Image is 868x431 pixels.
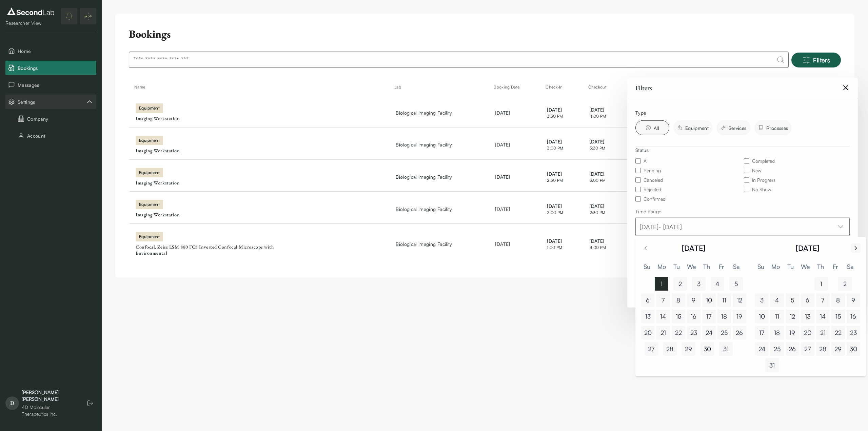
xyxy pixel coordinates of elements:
label: Canceled [644,177,663,183]
span: Filters [813,55,830,65]
a: Account [5,129,96,143]
button: 7 [656,293,670,307]
th: Thursday [699,262,714,272]
span: 4:00 PM [590,113,619,119]
button: 8 [672,293,685,307]
label: Pending [644,167,661,174]
button: 31 [719,342,733,356]
th: Booking Date [488,79,540,95]
span: Biological Imaging Facility [396,141,452,148]
span: 2:00 PM [547,210,576,216]
button: Go to previous month [641,243,650,253]
button: 2 [838,277,852,291]
div: Imaging Workstation [136,148,305,154]
a: Messages [5,78,96,92]
button: 9 [847,293,860,307]
span: Bookings [18,64,94,72]
span: [DATE] [590,138,619,145]
div: Imaging Workstation [136,180,305,186]
span: 1:00 PM [547,244,576,251]
th: Name [129,79,389,95]
button: 3 [755,293,769,307]
div: equipment [136,200,163,209]
button: 21 [656,326,670,339]
span: Biological Imaging Facility [396,205,452,213]
div: [DATE] [495,173,533,180]
button: Expand/Collapse sidebar [80,8,96,24]
a: Bookings [5,61,96,75]
div: [DATE] [495,240,533,248]
h6: Filters [635,83,652,93]
th: Wednesday [684,262,699,272]
button: 10 [755,310,769,323]
button: 9 [687,293,701,307]
span: Messages [18,81,94,89]
span: Settings [18,98,85,105]
th: Friday [828,262,843,272]
button: Go to next month [851,243,861,253]
button: 5 [786,293,799,307]
div: [DATE] [682,242,705,254]
button: 14 [816,310,830,323]
button: 1 [655,277,668,291]
button: 21 [816,326,830,339]
div: Type [635,109,850,116]
span: Home [18,47,94,55]
button: 20 [641,326,655,339]
button: 29 [831,342,845,356]
button: 18 [717,310,731,323]
button: 28 [663,342,677,356]
div: Imaging Workstation [136,116,305,122]
label: new [752,167,761,174]
a: equipmentImaging Workstation [136,104,382,122]
button: 30 [701,342,714,356]
button: 13 [641,310,655,323]
a: Home [5,44,96,58]
a: equipmentImaging Workstation [136,200,382,218]
button: 28 [816,342,830,356]
span: All [654,124,659,131]
button: 20 [801,326,814,339]
a: equipmentConfocal, Zeiss LSM 880 FCS Inverted Confocal Microscope with Environmental [136,233,382,256]
span: [DATE] [547,202,576,210]
span: [DATE] [547,237,576,244]
button: 27 [645,342,658,356]
button: 1 [814,277,828,291]
button: 27 [801,342,814,356]
div: Status [635,146,850,154]
button: 26 [786,342,799,356]
button: notifications [61,8,77,24]
th: Check-In [540,79,583,95]
label: In Progress [752,177,775,183]
button: 17 [755,326,769,339]
button: 23 [687,326,701,339]
th: Monday [768,262,783,272]
button: 11 [717,293,731,307]
button: 12 [733,293,746,307]
label: No Show [752,186,771,193]
span: [DATE] [590,237,619,244]
button: 24 [755,342,769,356]
button: 25 [770,342,784,356]
button: 15 [831,310,845,323]
div: [DATE] [796,242,819,254]
label: Confirmed [644,196,666,202]
button: 29 [682,342,695,356]
span: 4:00 PM [590,244,619,251]
button: 24 [702,326,716,339]
th: Wednesday [798,262,813,272]
label: Completed [752,158,775,164]
span: 3:30 PM [590,145,619,151]
li: Settings [5,95,96,109]
div: Settings sub items [5,95,96,109]
a: equipmentImaging Workstation [136,169,382,186]
button: 3 [692,277,706,291]
button: 13 [801,310,814,323]
button: 30 [847,342,860,356]
div: equipment [136,232,163,241]
div: Imaging Workstation [136,212,305,218]
th: Checkout [583,79,626,95]
button: 25 [717,326,731,339]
